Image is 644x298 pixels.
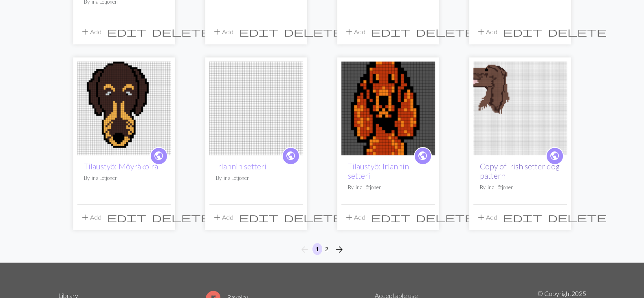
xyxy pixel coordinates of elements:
[297,243,347,256] nav: Page navigation
[473,24,500,39] button: Add
[284,26,343,37] span: delete
[416,212,475,223] span: delete
[150,147,168,165] a: public
[107,213,146,222] i: Edit
[104,210,149,225] button: Edit
[546,147,564,165] a: public
[209,24,236,39] button: Add
[371,212,410,223] span: edit
[107,27,146,37] i: Edit
[503,213,542,222] i: Edit
[209,61,303,155] img: Irlannin setteri
[334,244,344,255] span: arrow_forward
[77,103,171,111] a: Tilaustyö: Möyräkoira
[545,24,609,39] button: Delete
[503,212,542,223] span: edit
[77,24,104,39] button: Add
[480,162,560,180] a: Copy of Irish setter dog pattern
[348,162,409,180] a: Tilaustyö: Irlannin setteri
[500,24,545,39] button: Edit
[216,162,266,171] a: Irlannin setteri
[549,149,560,162] span: public
[77,61,171,155] img: Tilaustyö: Möyräkoira
[371,27,410,37] i: Edit
[104,24,149,39] button: Edit
[209,210,236,225] button: Add
[348,184,429,191] p: By Iina Lötjönen
[286,148,296,164] i: public
[107,26,146,37] span: edit
[216,174,297,182] p: By Iina Lötjönen
[312,243,322,255] button: 1
[416,26,475,37] span: delete
[149,24,213,39] button: Delete
[77,210,104,225] button: Add
[84,162,158,171] a: Tilaustyö: Möyräkoira
[368,24,413,39] button: Edit
[334,245,344,254] i: Next
[239,213,278,222] i: Edit
[212,212,222,223] span: add
[80,26,90,37] span: add
[107,212,146,223] span: edit
[371,213,410,222] i: Edit
[503,27,542,37] i: Edit
[341,24,368,39] button: Add
[341,103,435,111] a: Tilaustyö: Irlannin setteri
[282,147,300,165] a: public
[286,149,296,162] span: public
[549,148,560,164] i: public
[414,147,432,165] a: public
[344,26,354,37] span: add
[368,210,413,225] button: Edit
[371,26,410,37] span: edit
[413,210,477,225] button: Delete
[473,61,567,155] img: Irish setter dog pattern
[281,210,345,225] button: Delete
[152,212,211,223] span: delete
[154,148,164,164] i: public
[344,212,354,223] span: add
[149,210,213,225] button: Delete
[281,24,345,39] button: Delete
[413,24,477,39] button: Delete
[212,26,222,37] span: add
[418,149,428,162] span: public
[154,149,164,162] span: public
[480,184,560,191] p: By Iina Lötjönen
[239,212,278,223] span: edit
[418,148,428,164] i: public
[548,26,607,37] span: delete
[322,243,332,255] button: 2
[80,212,90,223] span: add
[239,26,278,37] span: edit
[84,174,165,182] p: By Iina Lötjönen
[331,243,347,256] button: Next
[236,24,281,39] button: Edit
[209,103,303,111] a: Irlannin setteri
[503,26,542,37] span: edit
[239,27,278,37] i: Edit
[548,212,607,223] span: delete
[236,210,281,225] button: Edit
[341,61,435,155] img: Tilaustyö: Irlannin setteri
[476,26,486,37] span: add
[500,210,545,225] button: Edit
[473,103,567,111] a: Irish setter dog pattern
[284,212,343,223] span: delete
[545,210,609,225] button: Delete
[152,26,211,37] span: delete
[476,212,486,223] span: add
[341,210,368,225] button: Add
[473,210,500,225] button: Add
